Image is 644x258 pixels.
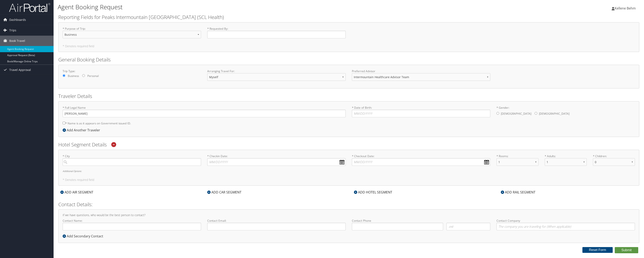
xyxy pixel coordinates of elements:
label: * Checkin Date: [207,154,346,166]
h2: Reporting Fields for Peaks Intermountain [GEOGRAPHIC_DATA] (SCL Health) [58,14,639,21]
div: Add Secondary Contact [63,234,105,239]
span: Kellene Behm [615,6,636,11]
img: airportal-logo.png [9,3,50,12]
input: Contact Email: [207,223,346,230]
div: ADD HOTEL SEGMENT [352,190,394,195]
label: * Name is as it appears on Government issued ID. [63,119,131,127]
label: Contact Company [496,219,635,230]
h2: General Booking Details [58,56,639,63]
h5: * Denotes required field [63,178,635,181]
label: * Gender: [496,106,635,118]
span: Travel Approval [9,65,31,75]
button: Reset Form [582,247,613,253]
div: Add Another Traveler [63,128,102,133]
input: * Gender:[DEMOGRAPHIC_DATA][DEMOGRAPHIC_DATA] [535,112,537,115]
span: Dashboards [9,15,26,25]
label: Contact Phone [352,219,490,223]
h6: Additional Options: [63,170,635,172]
input: * Date of Birth: [352,110,490,117]
div: ADD AIR SEGMENT [58,190,95,195]
h4: If we have questions, who would be the best person to contact? [63,214,635,217]
label: [DEMOGRAPHIC_DATA] [501,110,531,118]
label: * Date of Birth: [352,106,490,117]
span: Book Travel [9,36,25,46]
input: * Full Legal Name [63,110,346,117]
label: Business [68,74,79,78]
input: .ext [446,223,490,230]
h1: Agent Booking Request [58,3,446,11]
label: * City [63,154,201,166]
input: * Checkout Date: [352,158,490,166]
h2: Traveler Details [58,93,639,100]
input: * Name is as it appears on Government issued ID. [63,122,65,124]
input: * Checkin Date: [207,158,346,166]
h2: Hotel Segment Details [58,141,639,148]
label: * Full Legal Name [63,106,346,117]
label: * Checkout Date: [352,154,490,166]
input: * Gender:[DEMOGRAPHIC_DATA][DEMOGRAPHIC_DATA] [496,112,499,115]
label: Preferred Advisor [352,69,490,73]
h2: Contact Details: [58,201,639,208]
label: [DEMOGRAPHIC_DATA] [539,110,569,118]
h5: * Denotes required field [63,45,635,48]
select: * Purpose of Trip: [63,31,201,38]
input: Contact Company [496,223,635,230]
div: ADD CAR SEGMENT [205,190,244,195]
button: Submit [615,247,638,253]
div: ADD RAIL SEGMENT [499,190,537,195]
a: Kellene Behm [612,2,640,14]
label: Contact Email: [207,219,346,230]
label: Personal [87,74,99,78]
input: * Requested By: [207,31,346,38]
label: * Children: [593,154,635,158]
label: * Rooms: [496,154,539,158]
label: * Requested By : [207,27,346,38]
span: Trips [9,25,16,35]
label: Trip Type: [63,69,201,73]
label: Arranging Travel For: [207,69,346,73]
input: Contact Name: [63,223,201,230]
label: Contact Name: [63,219,201,230]
label: * Adults: [545,154,587,158]
label: * Purpose of Trip : [63,27,201,42]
